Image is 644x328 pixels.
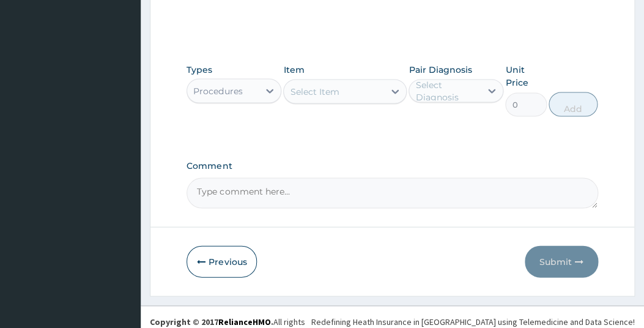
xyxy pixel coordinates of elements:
label: Types [187,65,212,75]
button: Previous [187,245,257,277]
strong: Copyright © 2017 . [150,316,273,327]
div: Redefining Heath Insurance in [GEOGRAPHIC_DATA] using Telemedicine and Data Science! [311,315,635,327]
div: Procedures [193,84,242,97]
a: RelianceHMO [218,316,271,327]
div: Select Item [290,85,339,97]
label: Item [283,64,304,76]
label: Comment [187,160,598,171]
label: Pair Diagnosis [409,64,472,76]
button: Submit [525,245,598,277]
label: Unit Price [505,64,546,88]
button: Add [549,92,598,116]
div: Select Diagnosis [415,78,479,103]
